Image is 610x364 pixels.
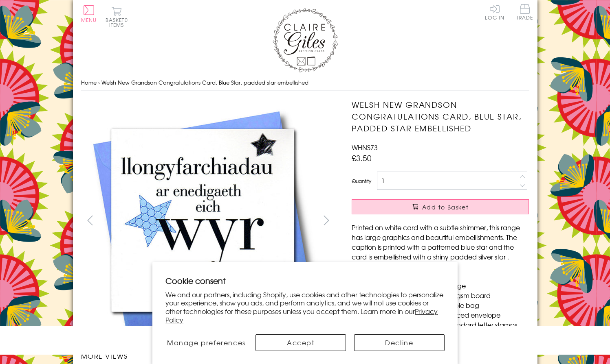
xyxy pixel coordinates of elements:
span: Menu [81,16,97,24]
span: Trade [516,4,533,20]
p: We and our partners, including Shopify, use cookies and other technologies to personalize your ex... [165,290,445,324]
h2: Cookie consent [165,275,445,286]
a: Privacy Policy [165,306,438,325]
label: Quantity [352,177,371,185]
h1: Welsh New Grandson Congratulations Card, Blue Star, padded star embellished [352,99,529,134]
p: Printed on white card with a subtle shimmer, this range has large graphics and beautiful embellis... [352,222,529,262]
a: Log In [485,4,504,20]
h3: More views [81,351,336,361]
a: Home [81,78,97,86]
button: Decline [354,334,445,351]
button: Manage preferences [165,334,247,351]
button: Accept [255,334,346,351]
button: Menu [81,5,97,22]
span: Welsh New Grandson Congratulations Card, Blue Star, padded star embellished [101,78,308,86]
img: Claire Giles Greetings Cards [273,8,338,72]
span: WHNS73 [352,142,378,152]
button: Basket0 items [106,7,128,27]
button: Add to Basket [352,199,529,214]
img: Welsh New Grandson Congratulations Card, Blue Star, padded star embellished [81,99,326,343]
span: 0 items [109,16,128,28]
span: £3.50 [352,152,372,163]
button: prev [81,211,99,229]
a: Trade [516,4,533,22]
button: next [317,211,335,229]
nav: breadcrumbs [81,74,529,91]
span: Manage preferences [167,338,246,347]
span: › [98,78,100,86]
span: Add to Basket [422,203,469,211]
